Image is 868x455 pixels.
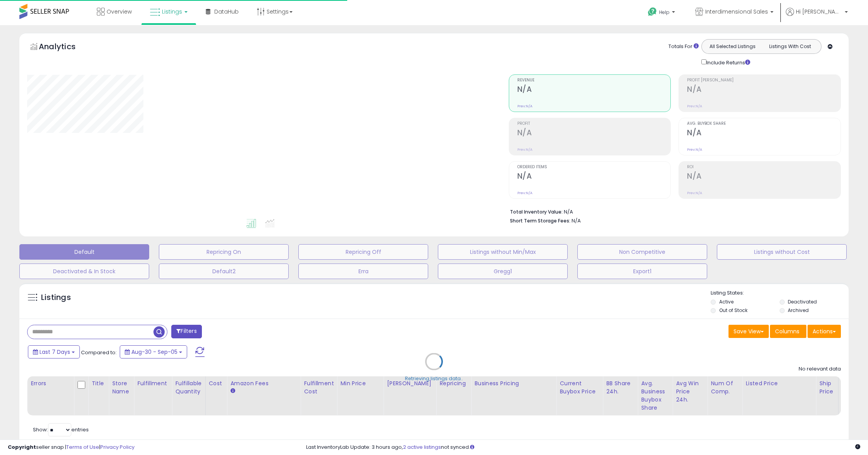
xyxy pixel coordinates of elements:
h2: N/A [517,128,671,139]
h5: Analytics [39,41,91,54]
small: Prev: N/A [517,191,532,195]
span: Overview [107,8,132,16]
button: Gregg1 [438,264,568,279]
strong: Copyright [8,443,36,451]
button: Erra [298,264,428,279]
h2: N/A [687,128,840,139]
button: Default [19,244,149,260]
b: Short Term Storage Fees: [510,217,570,224]
button: Listings without Min/Max [438,244,568,260]
small: Prev: N/A [687,191,702,195]
span: Revenue [517,78,671,83]
h2: N/A [517,172,671,182]
span: Listings [162,8,182,16]
small: Prev: N/A [687,147,702,152]
h2: N/A [687,172,840,182]
button: All Selected Listings [704,41,761,52]
span: ROI [687,165,840,169]
button: Repricing On [159,244,289,260]
h2: N/A [517,85,671,95]
div: Include Returns [696,58,759,67]
button: Deactivated & In Stock [19,264,149,279]
div: Retrieving listings data.. [405,375,463,382]
div: seller snap | | [8,444,134,451]
span: Interdimensional Sales [705,8,768,16]
small: Prev: N/A [687,104,702,109]
span: Hi [PERSON_NAME] [796,8,842,16]
span: Profit [517,122,671,126]
button: Default2 [159,264,289,279]
h2: N/A [687,85,840,95]
button: Export1 [577,264,707,279]
span: Help [659,9,670,16]
div: Totals For [668,43,699,50]
span: Avg. Buybox Share [687,122,840,126]
a: Hi [PERSON_NAME] [786,8,848,25]
span: N/A [572,217,581,224]
button: Repricing Off [298,244,428,260]
span: Profit [PERSON_NAME] [687,78,840,83]
button: Non Competitive [577,244,707,260]
span: DataHub [214,8,239,16]
small: Prev: N/A [517,104,532,109]
small: Prev: N/A [517,147,532,152]
button: Listings With Cost [761,41,819,52]
li: N/A [510,207,835,216]
span: Ordered Items [517,165,671,169]
i: Get Help [648,7,657,17]
button: Listings without Cost [717,244,847,260]
b: Total Inventory Value: [510,209,563,215]
a: Help [642,1,683,25]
